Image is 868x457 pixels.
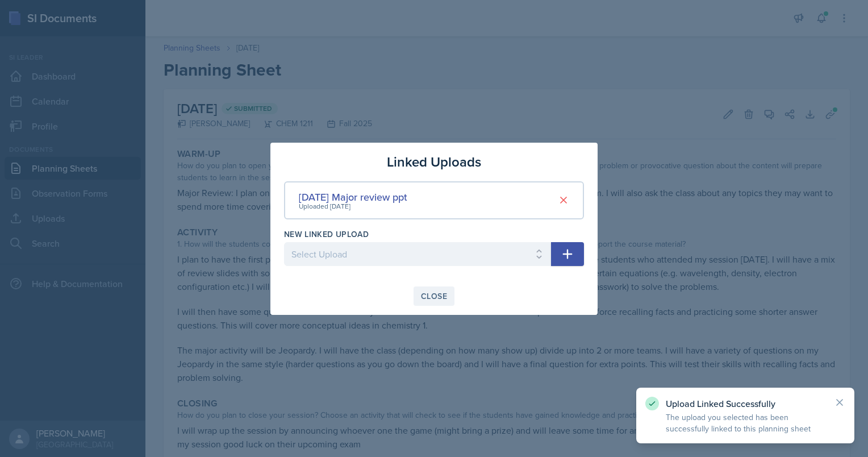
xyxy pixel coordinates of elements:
p: The upload you selected has been successfully linked to this planning sheet [666,412,825,434]
div: Uploaded [DATE] [299,201,407,211]
h3: Linked Uploads [387,152,481,172]
label: New Linked Upload [284,228,369,240]
div: Close [421,292,447,301]
p: Upload Linked Successfully [666,398,825,409]
div: [DATE] Major review ppt [299,189,407,205]
button: Close [414,286,454,306]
